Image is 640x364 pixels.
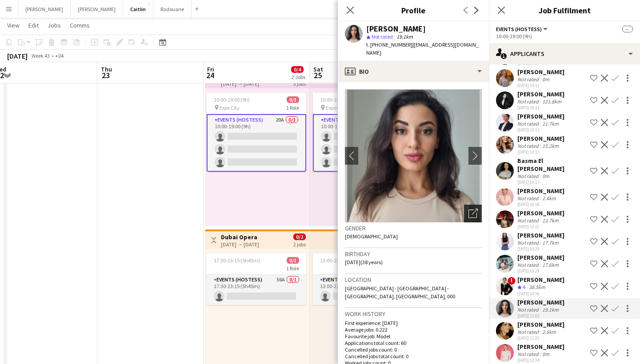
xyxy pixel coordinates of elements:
div: [DATE] 11:23 [517,335,564,341]
div: [PERSON_NAME] [517,343,564,351]
span: [DEMOGRAPHIC_DATA] [345,233,398,240]
span: | [EMAIL_ADDRESS][DOMAIN_NAME] [366,41,479,56]
a: Edit [25,20,42,31]
div: 0m [540,173,551,179]
p: Average jobs: 0.222 [345,326,482,333]
div: [DATE] → [DATE] [221,241,259,248]
app-job-card: 10:00-19:00 (9h)0/3 Expo City1 RoleEvents (Hostess)20A0/310:00-19:00 (9h) [313,93,412,172]
h3: Work history [345,310,482,318]
a: Jobs [44,20,64,31]
span: 1 Role [286,265,299,272]
div: Not rated [517,142,540,149]
div: 17.7km [540,239,560,246]
div: [DATE] 10:11 [517,83,564,88]
div: [DATE] 10:13 [517,149,564,155]
div: [DATE] 10:29 [517,268,564,274]
div: [DATE] 10:36 [517,291,564,297]
div: 19.1km [540,306,560,313]
div: 0m [540,351,551,357]
span: View [7,21,20,29]
div: 0m [540,76,551,83]
button: [PERSON_NAME] [18,0,71,18]
p: First experience: [DATE] [345,320,482,326]
span: Comms [70,21,90,29]
div: [PERSON_NAME] [517,112,564,120]
span: Sat [313,65,323,73]
div: [DATE] 10:18 [517,202,564,207]
p: Cancelled jobs count: 0 [345,346,482,353]
div: Not rated [517,306,540,313]
div: Not rated [517,261,540,268]
span: 25 [312,70,323,80]
img: Crew avatar or photo [345,89,482,222]
div: [PERSON_NAME] [517,90,564,98]
span: t. [PHONE_NUMBER] [366,41,412,48]
h3: Dubai Opera [221,233,259,241]
div: Applicants [489,43,640,64]
div: 2 jobs [293,240,306,248]
a: View [4,20,23,31]
span: 0/2 [293,233,306,240]
div: 2.4km [540,195,558,202]
span: 10:00-19:00 (9h) [320,96,356,103]
div: 21.7km [540,120,560,127]
div: [DATE] 10:17 [517,179,587,185]
div: [DATE] 10:22 [517,224,564,229]
div: Not rated [517,351,540,357]
div: 2.6km [540,328,558,335]
h3: Birthday [345,250,482,258]
div: 17.6km [540,261,560,268]
span: 23 [100,70,112,80]
div: Not rated [517,195,540,202]
app-job-card: 17:30-23:15 (5h45m)0/11 RoleEvents (Hostess)56A0/117:30-23:15 (5h45m) [207,253,306,305]
span: -- [622,26,633,32]
button: Caitlin [123,0,153,18]
span: 0/1 [287,257,299,264]
span: Jobs [48,21,61,29]
div: [PERSON_NAME] [517,253,564,261]
span: 13:00-23:00 (10h) [320,257,359,264]
app-card-role: Events (Hostess)56A0/117:30-23:15 (5h45m) [207,275,306,305]
div: [PERSON_NAME] [517,209,564,217]
div: [PERSON_NAME] [517,187,564,195]
div: Not rated [517,98,540,105]
div: [DATE] → [DATE] [221,80,268,87]
span: 4 [523,284,525,290]
span: Not rated [372,33,393,40]
div: Not rated [517,76,540,83]
div: 121.8km [540,98,563,105]
div: Bio [338,61,489,82]
span: 1 Role [286,104,299,111]
div: [PERSON_NAME] [517,135,564,142]
button: Events (Hostess) [496,26,549,32]
div: [DATE] 11:03 [517,313,564,319]
div: [PERSON_NAME] [517,320,564,328]
h3: Gender [345,224,482,232]
p: Cancelled jobs total count: 0 [345,353,482,360]
div: [DATE] 10:29 [517,246,564,252]
app-job-card: 10:00-19:00 (9h)0/3 Expo City1 RoleEvents (Hostess)20A0/310:00-19:00 (9h) [207,93,306,172]
div: Not rated [517,120,540,127]
button: Radouane [153,0,192,18]
a: Comms [66,20,93,31]
div: +04 [55,52,64,59]
p: Favourite job: Model [345,333,482,340]
span: 10:00-19:00 (9h) [214,96,250,103]
app-card-role: Events (Hostess)56A0/113:00-23:00 (10h) [313,275,412,305]
span: 0/3 [287,96,299,103]
div: [PERSON_NAME] [517,68,564,76]
div: Not rated [517,217,540,224]
span: 19.1km [395,33,415,40]
span: Thu [101,65,112,73]
div: Basma El [PERSON_NAME] [517,157,587,173]
div: [DATE] 10:11 [517,105,564,111]
app-job-card: 13:00-23:00 (10h)0/11 RoleEvents (Hostess)56A0/113:00-23:00 (10h) [313,253,412,305]
div: 15.2km [540,142,560,149]
span: 17:30-23:15 (5h45m) [214,257,260,264]
div: [PERSON_NAME] [366,25,426,33]
span: Events (Hostess) [496,26,542,32]
span: [GEOGRAPHIC_DATA] - [GEOGRAPHIC_DATA] - [GEOGRAPHIC_DATA], [GEOGRAPHIC_DATA], 000 [345,285,455,300]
